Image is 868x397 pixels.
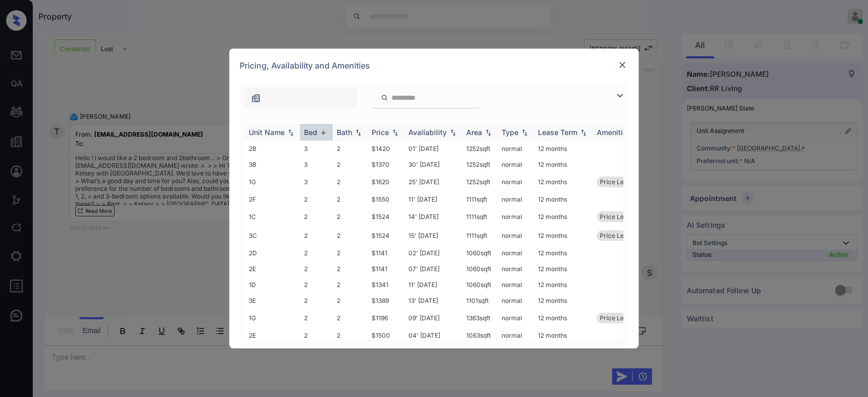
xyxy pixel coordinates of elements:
td: normal [497,327,534,343]
td: 12 months [534,245,593,261]
img: icon-zuma [251,93,261,103]
td: 1063 sqft [462,327,497,343]
td: 3 [300,141,333,157]
td: 1D [245,277,300,293]
div: Price [372,128,389,137]
div: Type [502,128,518,137]
span: Price Leader [600,178,637,186]
td: 3B [245,157,300,172]
td: 1C [245,207,300,226]
td: 2 [333,245,367,261]
td: 1060 sqft [462,261,497,277]
td: normal [497,191,534,207]
span: Price Leader [600,314,637,322]
img: icon-zuma [381,93,388,102]
span: Price Leader [600,232,637,239]
td: 2 [333,226,367,245]
td: 2B [245,141,300,157]
td: 12 months [534,277,593,293]
td: 2 [333,327,367,343]
td: 3E [245,293,300,308]
td: 11' [DATE] [404,277,462,293]
td: 2E [245,261,300,277]
div: Bed [304,128,317,137]
div: Lease Term [538,128,577,137]
div: Pricing, Availability and Amenities [229,49,639,82]
td: 1111 sqft [462,226,497,245]
td: 12 months [534,293,593,308]
td: 12 months [534,308,593,327]
td: 1G [245,172,300,191]
img: sorting [390,129,400,136]
td: normal [497,277,534,293]
td: 12 months [534,172,593,191]
td: 30' [DATE] [404,157,462,172]
td: 2 [333,207,367,226]
td: 15' [DATE] [404,226,462,245]
td: 3 [300,157,333,172]
div: Unit Name [249,128,285,137]
td: 2 [300,327,333,343]
td: 2D [245,245,300,261]
td: 12 months [534,141,593,157]
img: sorting [578,129,589,136]
td: normal [497,172,534,191]
td: $1420 [367,141,404,157]
td: normal [497,157,534,172]
td: normal [497,226,534,245]
td: 2 [333,261,367,277]
div: Amenities [597,128,631,137]
td: 1363 sqft [462,308,497,327]
td: 2 [300,226,333,245]
img: icon-zuma [614,90,626,102]
td: 2 [300,308,333,327]
td: 2 [333,293,367,308]
td: 2E [245,327,300,343]
td: $1341 [367,277,404,293]
td: 14' [DATE] [404,207,462,226]
td: $1196 [367,308,404,327]
td: 3C [245,226,300,245]
td: 11' [DATE] [404,191,462,207]
td: 01' [DATE] [404,141,462,157]
td: 2 [333,308,367,327]
td: 12 months [534,327,593,343]
td: 2 [300,207,333,226]
td: $1141 [367,245,404,261]
td: 1252 sqft [462,172,497,191]
td: $1141 [367,261,404,277]
td: 2 [300,261,333,277]
td: 2 [300,293,333,308]
img: sorting [353,129,363,136]
td: 2 [300,277,333,293]
td: 1111 sqft [462,191,497,207]
td: normal [497,245,534,261]
img: sorting [286,129,296,136]
span: Price Leader [600,213,637,220]
img: sorting [318,128,329,136]
td: $1500 [367,327,404,343]
td: 1060 sqft [462,277,497,293]
td: 2 [333,141,367,157]
td: 2 [300,245,333,261]
td: 12 months [534,191,593,207]
td: $1550 [367,191,404,207]
td: 04' [DATE] [404,327,462,343]
img: sorting [483,129,493,136]
img: close [617,60,627,70]
td: 2 [333,157,367,172]
td: 12 months [534,226,593,245]
td: 1252 sqft [462,157,497,172]
td: 25' [DATE] [404,172,462,191]
td: 1111 sqft [462,207,497,226]
td: normal [497,261,534,277]
td: normal [497,141,534,157]
td: $1370 [367,157,404,172]
td: 2 [333,277,367,293]
td: 13' [DATE] [404,293,462,308]
td: 2 [333,172,367,191]
div: Area [466,128,482,137]
td: 2 [333,191,367,207]
img: sorting [519,129,530,136]
td: 2F [245,191,300,207]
